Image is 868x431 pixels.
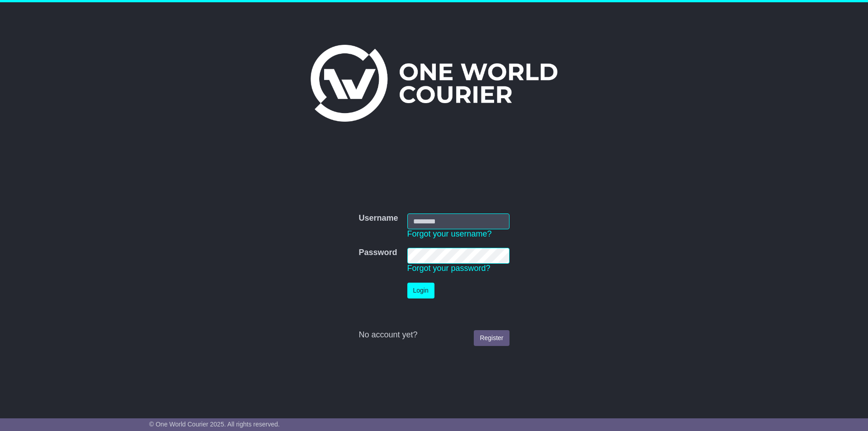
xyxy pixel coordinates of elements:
button: Login [407,283,434,298]
div: No account yet? [359,330,509,340]
label: Password [359,248,397,258]
span: © One World Courier 2025. All rights reserved. [149,421,280,428]
label: Username [359,213,398,223]
a: Register [474,330,509,346]
a: Forgot your username? [407,229,492,238]
a: Forgot your password? [407,264,491,273]
img: One World [311,45,557,122]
